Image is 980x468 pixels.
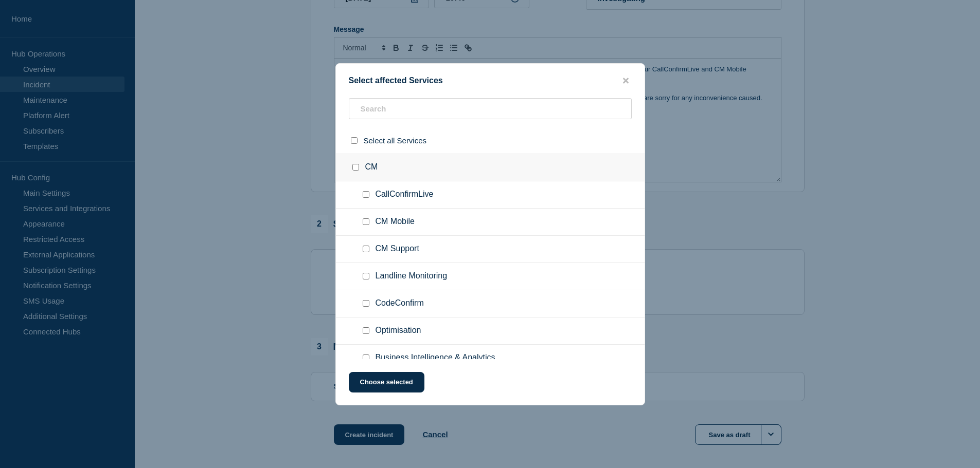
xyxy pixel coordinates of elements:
[376,326,421,336] span: Optimisation
[363,191,369,198] input: CallConfirmLive checkbox
[376,298,424,309] span: CodeConfirm
[363,300,369,307] input: CodeConfirm checkbox
[364,136,427,145] span: Select all Services
[363,246,369,252] input: CM Support checkbox
[349,98,632,119] input: Search
[363,273,369,279] input: Landline Monitoring checkbox
[376,353,495,363] span: Business Intelligence & Analytics
[351,137,358,144] input: select all checkbox
[376,217,415,227] span: CM Mobile
[363,218,369,225] input: CM Mobile checkbox
[376,190,434,200] span: CallConfirmLive
[620,76,632,86] button: close button
[363,354,369,361] input: Business Intelligence & Analytics checkbox
[336,76,645,86] div: Select affected Services
[336,154,645,181] div: CM
[352,164,359,171] input: CM checkbox
[376,244,419,254] span: CM Support
[376,271,448,282] span: Landline Monitoring
[349,372,424,392] button: Choose selected
[363,327,369,334] input: Optimisation checkbox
